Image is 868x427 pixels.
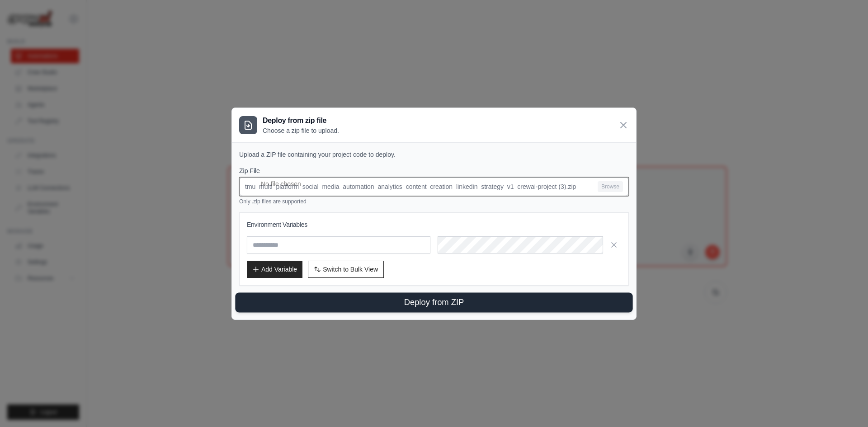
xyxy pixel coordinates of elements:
h3: Deploy from zip file [263,115,339,126]
p: Choose a zip file to upload. [263,126,339,135]
span: Switch to Bulk View [323,265,378,274]
h3: Environment Variables [247,220,621,229]
p: Upload a ZIP file containing your project code to deploy. [239,150,629,159]
p: Only .zip files are supported [239,198,629,205]
button: Switch to Bulk View [308,261,384,278]
label: Zip File [239,166,629,175]
button: Add Variable [247,261,302,278]
button: Deploy from ZIP [235,292,632,312]
input: tmu_multi_platform_social_media_automation_analytics_content_creation_linkedin_strategy_v1_crewai... [239,177,629,196]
